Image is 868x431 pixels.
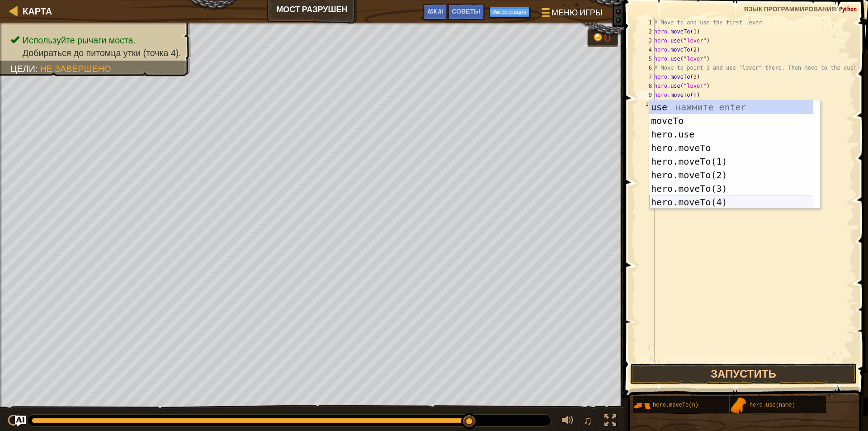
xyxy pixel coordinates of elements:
button: Запустить [630,364,857,384]
span: hero.moveTo(n) [653,402,698,408]
span: Ask AI [428,7,443,15]
span: Карта [23,5,52,17]
span: Не завершено [40,64,111,74]
span: Python [839,5,857,13]
li: Добираться до питомца утки (точка 4). [10,47,181,59]
button: Ask AI [423,4,448,20]
button: Регулировать громкость [559,412,577,431]
button: Ctrl + P: Pause [5,412,23,431]
span: Язык программирования [744,5,836,13]
li: Используйте рычаги моста. [10,34,181,47]
button: Ask AI [15,416,26,426]
div: Team 'humans' has 0 gold. [587,28,618,47]
span: : [35,64,40,74]
div: 6 [637,63,655,72]
div: 8 [637,81,655,90]
div: 2 [637,27,655,36]
div: 9 [637,90,655,99]
span: : [836,5,839,13]
span: Меню игры [552,7,603,19]
a: Карта [18,5,52,17]
span: Цели [10,64,35,74]
div: 4 [637,45,655,54]
button: Меню игры [534,4,608,25]
div: 0 [604,32,613,44]
button: Регистрация [489,7,530,18]
div: 10 [637,99,655,109]
img: portrait.png [730,397,747,414]
button: ♫ [581,412,597,431]
div: 5 [637,54,655,63]
span: hero.use(name) [750,402,795,408]
span: Советы [452,7,480,15]
div: 3 [637,36,655,45]
div: 7 [637,72,655,81]
span: Используйте рычаги моста. [23,35,136,45]
span: Добираться до питомца утки (точка 4). [23,48,181,58]
button: Переключить полноэкранный режим [601,412,619,431]
div: 1 [637,18,655,27]
img: portrait.png [633,397,651,414]
span: ♫ [583,414,592,427]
